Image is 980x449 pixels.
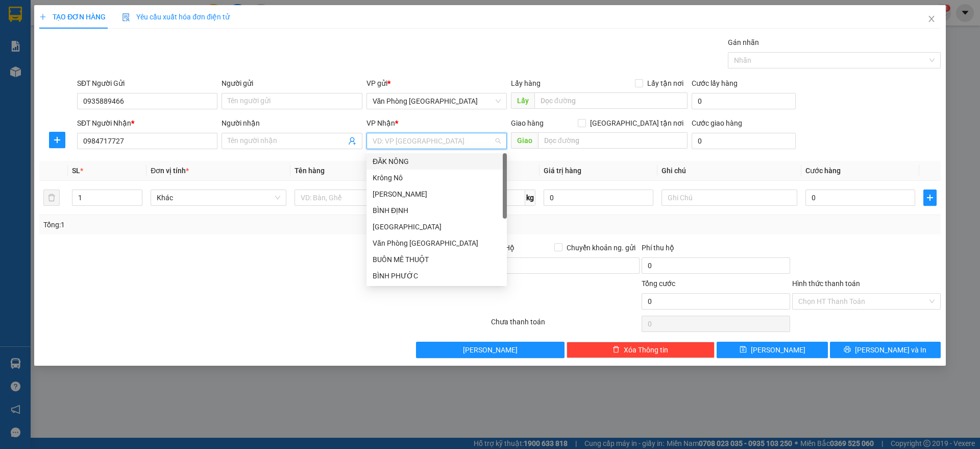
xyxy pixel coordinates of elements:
div: BÌNH ĐỊNH [373,205,501,216]
div: Văn Phòng Đà Nẵng [366,235,507,251]
img: icon [122,13,130,21]
div: Krông Nô [366,170,507,186]
div: ĐĂK NÔNG [366,153,507,170]
span: TẠO ĐƠN HÀNG [39,13,106,21]
div: BÌNH PHƯỚC [366,268,507,284]
span: Tổng cước [642,279,675,288]
span: [GEOGRAPHIC_DATA] tận nơi [586,117,688,129]
label: Cước lấy hàng [692,79,738,87]
button: printer[PERSON_NAME] và In [830,342,941,358]
button: save[PERSON_NAME] [717,342,827,358]
span: Lấy hàng [511,79,541,87]
button: plus [49,132,65,148]
span: Giá trị hàng [544,167,581,175]
button: Close [917,5,946,34]
span: VP Nhận [366,119,395,127]
input: Ghi Chú [661,190,797,206]
div: BUÔN MÊ THUỘT [373,254,501,265]
input: Dọc đường [534,92,688,109]
span: user-add [348,137,356,145]
span: Giao hàng [511,119,544,127]
span: plus [50,136,65,144]
div: PHÚ YÊN [366,219,507,235]
input: VD: Bàn, Ghế [295,190,430,206]
div: BÌNH PHƯỚC [373,270,501,281]
span: [PERSON_NAME] [463,344,518,356]
span: delete [612,346,620,354]
span: save [740,346,747,354]
span: Đơn vị tính [151,167,189,175]
input: Cước giao hàng [692,133,796,149]
span: Tên hàng [295,167,325,175]
span: Lấy [511,92,534,109]
span: [PERSON_NAME] [751,344,805,356]
span: printer [844,346,851,354]
div: Phí thu hộ [642,242,790,257]
span: Chuyển khoản ng. gửi [562,242,640,253]
span: plus [39,13,46,20]
div: GIA LAI [366,186,507,202]
span: close [927,15,936,23]
button: deleteXóa Thông tin [567,342,715,358]
span: Giao [511,132,538,149]
div: Người gửi [222,78,362,89]
div: BÌNH ĐỊNH [366,202,507,219]
span: Thu Hộ [491,244,514,252]
span: plus [924,194,936,202]
div: BUÔN MÊ THUỘT [366,251,507,268]
input: 0 [544,190,653,206]
span: Lấy tận nơi [643,78,688,89]
div: SĐT Người Nhận [77,117,217,129]
div: ĐĂK NÔNG [373,156,501,167]
input: Cước lấy hàng [692,93,796,109]
input: Dọc đường [538,132,688,149]
div: Krông Nô [373,172,501,183]
span: SL [72,167,80,175]
label: Cước giao hàng [692,119,742,127]
div: Văn Phòng [GEOGRAPHIC_DATA] [373,238,501,249]
button: delete [43,190,60,206]
div: SĐT Người Gửi [77,78,217,89]
label: Hình thức thanh toán [792,279,860,288]
span: Văn Phòng Đà Nẵng [373,93,501,109]
span: Yêu cầu xuất hóa đơn điện tử [122,13,230,21]
div: VP gửi [366,78,507,89]
th: Ghi chú [657,161,801,181]
div: [GEOGRAPHIC_DATA] [373,221,501,232]
div: Chưa thanh toán [490,316,641,334]
span: Xóa Thông tin [624,344,668,356]
button: [PERSON_NAME] [416,342,565,358]
span: Khác [157,190,280,205]
button: plus [923,190,937,206]
span: kg [525,190,535,206]
label: Gán nhãn [728,38,759,46]
span: [PERSON_NAME] và In [855,344,926,356]
span: Cước hàng [805,167,841,175]
div: Người nhận [222,117,362,129]
div: [PERSON_NAME] [373,188,501,200]
div: Tổng: 1 [43,219,378,230]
